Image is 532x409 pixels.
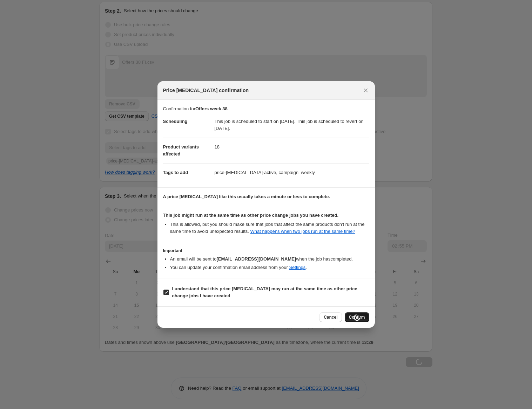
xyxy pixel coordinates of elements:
[163,170,188,175] span: Tags to add
[163,144,199,157] span: Product variants affected
[319,312,342,322] button: Cancel
[215,112,369,138] dd: This job is scheduled to start on [DATE]. This job is scheduled to revert on [DATE].
[172,286,357,298] b: I understand that this price [MEDICAL_DATA] may run at the same time as other price change jobs I...
[215,138,369,156] dd: 18
[289,265,305,270] a: Settings
[215,163,369,182] dd: price-[MEDICAL_DATA]-active, campaign_weekly
[163,87,249,94] span: Price [MEDICAL_DATA] confirmation
[250,229,355,234] a: What happens when two jobs run at the same time?
[163,213,339,218] b: This job might run at the same time as other price change jobs you have created.
[163,194,330,199] b: A price [MEDICAL_DATA] like this usually takes a minute or less to complete.
[216,256,296,262] b: [EMAIL_ADDRESS][DOMAIN_NAME]
[324,314,337,320] span: Cancel
[163,119,188,124] span: Scheduling
[163,105,369,112] p: Confirmation for
[195,106,228,111] b: Offers week 38
[361,85,371,95] button: Close
[163,248,369,254] h3: Important
[170,256,369,263] li: An email will be sent to when the job has completed .
[170,264,369,271] li: You can update your confirmation email address from your .
[170,221,369,235] li: This is allowed, but you should make sure that jobs that affect the same products don ' t run at ...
